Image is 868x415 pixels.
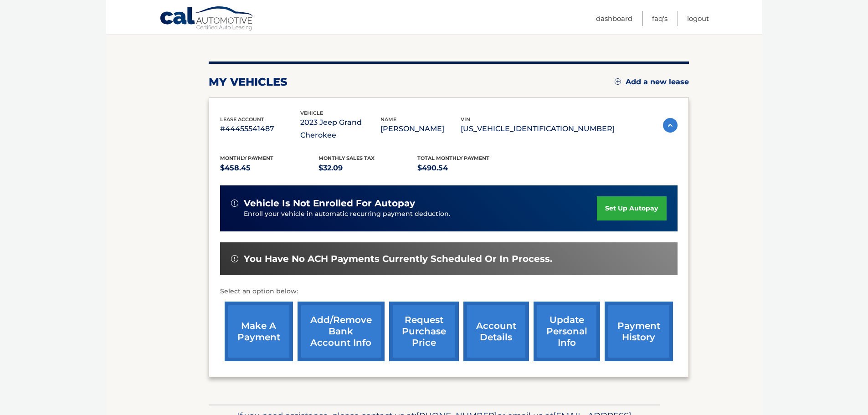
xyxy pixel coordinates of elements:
[615,78,621,85] img: add.svg
[417,162,516,174] p: $490.54
[300,110,323,116] span: vehicle
[463,302,529,361] a: account details
[605,302,673,361] a: payment history
[597,196,666,220] a: set up autopay
[417,155,489,161] span: Total Monthly Payment
[244,209,597,219] p: Enroll your vehicle in automatic recurring payment deduction.
[389,302,459,361] a: request purchase price
[318,162,417,174] p: $32.09
[220,155,273,161] span: Monthly Payment
[298,302,385,361] a: Add/Remove bank account info
[231,255,238,262] img: alert-white.svg
[461,123,615,135] p: [US_VEHICLE_IDENTIFICATION_NUMBER]
[220,116,264,123] span: lease account
[159,6,255,32] a: Cal Automotive
[209,75,288,89] h2: my vehicles
[220,123,300,135] p: #44455541487
[220,286,678,297] p: Select an option below:
[652,11,668,26] a: FAQ's
[615,77,689,87] a: Add a new lease
[461,116,470,123] span: vin
[663,118,678,133] img: accordion-active.svg
[596,11,632,26] a: Dashboard
[225,302,293,361] a: make a payment
[244,198,415,209] span: vehicle is not enrolled for autopay
[687,11,709,26] a: Logout
[244,253,552,265] span: You have no ACH payments currently scheduled or in process.
[220,162,319,174] p: $458.45
[231,200,238,207] img: alert-white.svg
[380,116,396,123] span: name
[534,302,600,361] a: update personal info
[318,155,375,161] span: Monthly sales Tax
[300,116,380,142] p: 2023 Jeep Grand Cherokee
[380,123,461,135] p: [PERSON_NAME]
